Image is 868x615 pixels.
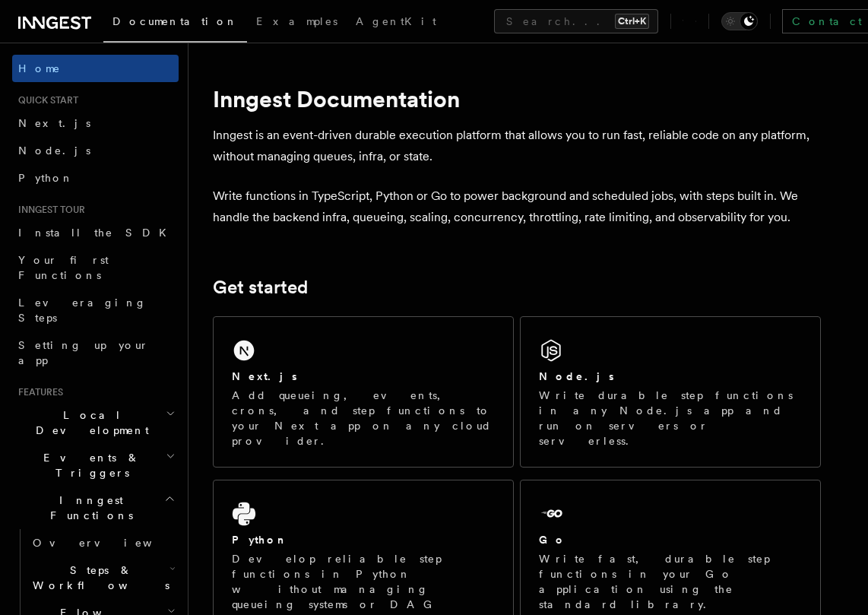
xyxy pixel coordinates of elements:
span: Events & Triggers [12,450,166,480]
button: Steps & Workflows [27,556,179,599]
p: Inngest is an event-driven durable execution platform that allows you to run fast, reliable code ... [213,125,821,167]
kbd: Ctrl+K [615,14,649,29]
a: Next.jsAdd queueing, events, crons, and step functions to your Next app on any cloud provider. [213,316,514,468]
span: AgentKit [356,15,436,27]
span: Install the SDK [18,227,176,239]
p: Write durable step functions in any Node.js app and run on servers or serverless. [539,388,802,449]
button: Toggle dark mode [721,12,758,30]
span: Leveraging Steps [18,296,147,324]
span: Setting up your app [18,339,149,366]
a: Python [12,164,179,192]
a: Install the SDK [12,219,179,246]
span: Documentation [112,15,238,27]
button: Events & Triggers [12,444,179,487]
span: Node.js [18,144,90,157]
a: Home [12,55,179,82]
a: Overview [27,529,179,556]
a: Setting up your app [12,331,179,374]
span: Examples [256,15,337,27]
span: Next.js [18,117,90,129]
button: Local Development [12,401,179,444]
p: Write fast, durable step functions in your Go application using the standard library. [539,551,802,612]
a: Leveraging Steps [12,289,179,331]
h2: Node.js [539,369,614,384]
span: Overview [33,537,189,549]
a: Next.js [12,109,179,137]
a: Examples [247,5,347,41]
a: Documentation [103,5,247,43]
a: Node.jsWrite durable step functions in any Node.js app and run on servers or serverless. [520,316,821,468]
h1: Inngest Documentation [213,85,821,113]
button: Inngest Functions [12,487,179,529]
p: Add queueing, events, crons, and step functions to your Next app on any cloud provider. [232,388,495,449]
button: Search...Ctrl+K [494,9,658,33]
p: Write functions in TypeScript, Python or Go to power background and scheduled jobs, with steps bu... [213,185,821,228]
a: AgentKit [347,5,445,41]
a: Get started [213,277,308,298]
a: Your first Functions [12,246,179,289]
h2: Python [232,532,288,547]
span: Home [18,61,61,76]
span: Steps & Workflows [27,563,169,593]
h2: Next.js [232,369,297,384]
span: Python [18,172,74,184]
span: Inngest tour [12,204,85,216]
span: Inngest Functions [12,493,164,523]
span: Your first Functions [18,254,109,281]
span: Local Development [12,407,166,438]
span: Quick start [12,94,78,106]
a: Node.js [12,137,179,164]
h2: Go [539,532,566,547]
span: Features [12,386,63,398]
